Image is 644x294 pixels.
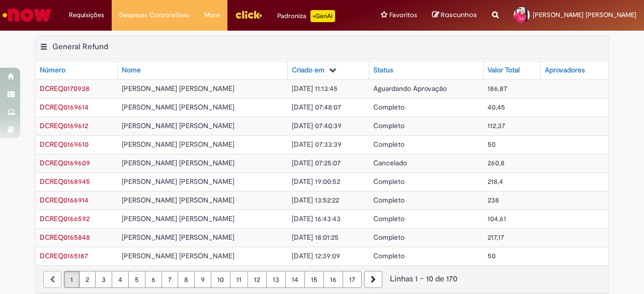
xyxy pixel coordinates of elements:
[373,84,447,93] span: Aguardando Aprovação
[389,10,417,20] span: Favoritos
[145,271,162,288] a: Página 6
[95,271,112,288] a: Página 3
[122,140,234,149] span: [PERSON_NAME] [PERSON_NAME]
[373,121,405,130] span: Completo
[488,214,506,223] span: 104,61
[40,158,90,167] span: DCREQ0169609
[292,121,342,130] span: [DATE] 07:40:39
[292,103,341,112] span: [DATE] 07:48:07
[122,158,234,167] span: [PERSON_NAME] [PERSON_NAME]
[40,214,90,223] span: DCREQ0166592
[112,271,129,288] a: Página 4
[292,158,341,167] span: [DATE] 07:25:07
[441,10,477,20] span: Rascunhos
[292,65,325,75] div: Criado em
[122,121,234,130] span: [PERSON_NAME] [PERSON_NAME]
[373,214,405,223] span: Completo
[488,177,503,186] span: 218,4
[364,271,382,288] a: Próxima página
[40,158,90,167] a: Abrir Registro: DCREQ0169609
[40,195,89,205] a: Abrir Registro: DCREQ0166914
[40,65,65,75] div: Número
[373,103,405,112] span: Completo
[52,42,108,52] h2: General Refund
[128,271,145,288] a: Página 5
[40,84,90,93] span: DCREQ0170938
[488,65,520,75] div: Valor Total
[36,265,608,293] nav: paginação
[488,121,505,130] span: 112,37
[373,177,405,186] span: Completo
[79,271,96,288] a: Página 2
[40,140,89,149] a: Abrir Registro: DCREQ0169610
[248,271,267,288] a: Página 12
[122,177,234,186] span: [PERSON_NAME] [PERSON_NAME]
[40,103,89,112] a: Abrir Registro: DCREQ0169614
[69,10,104,20] span: Requisições
[40,121,88,130] span: DCREQ0169612
[373,65,393,75] div: Status
[40,214,90,223] a: Abrir Registro: DCREQ0166592
[488,103,505,112] span: 40,45
[122,84,234,93] span: [PERSON_NAME] [PERSON_NAME]
[373,251,405,260] span: Completo
[40,233,90,242] span: DCREQ0165848
[488,84,507,93] span: 186,87
[432,11,477,20] a: Rascunhos
[292,84,338,93] span: [DATE] 11:13:45
[40,177,90,186] span: DCREQ0168945
[324,271,343,288] a: Página 16
[343,271,362,288] a: Página 17
[373,195,405,205] span: Completo
[277,10,335,22] div: Padroniza
[40,251,88,260] span: DCREQ0165187
[40,251,88,260] a: Abrir Registro: DCREQ0165187
[285,271,305,288] a: Página 14
[40,195,89,205] span: DCREQ0166914
[178,271,195,288] a: Página 8
[122,103,234,112] span: [PERSON_NAME] [PERSON_NAME]
[488,195,499,205] span: 238
[292,251,340,260] span: [DATE] 12:39:09
[488,251,496,260] span: 50
[40,84,90,93] a: Abrir Registro: DCREQ0170938
[488,158,505,167] span: 260,8
[194,271,211,288] a: Página 9
[40,140,89,149] span: DCREQ0169610
[122,65,141,75] div: Nome
[40,177,90,186] a: Abrir Registro: DCREQ0168945
[122,233,234,242] span: [PERSON_NAME] [PERSON_NAME]
[266,271,286,288] a: Página 13
[162,271,178,288] a: Página 7
[40,121,88,130] a: Abrir Registro: DCREQ0169612
[1,5,53,25] img: ServiceNow
[211,271,230,288] a: Página 10
[373,233,405,242] span: Completo
[373,158,407,167] span: Cancelado
[292,195,339,205] span: [DATE] 13:52:22
[533,11,636,19] span: [PERSON_NAME] [PERSON_NAME]
[292,140,342,149] span: [DATE] 07:33:39
[292,177,340,186] span: [DATE] 19:00:52
[119,10,189,20] span: Despesas Corporativas
[122,195,234,205] span: [PERSON_NAME] [PERSON_NAME]
[235,7,262,22] img: click_logo_yellow_360x200.png
[122,251,234,260] span: [PERSON_NAME] [PERSON_NAME]
[64,271,79,288] a: Página 1
[545,65,585,75] div: Aprovadores
[310,10,335,22] p: +GenAi
[292,214,341,223] span: [DATE] 16:43:43
[40,233,90,242] a: Abrir Registro: DCREQ0165848
[292,233,339,242] span: [DATE] 18:01:25
[204,10,220,20] span: More
[488,233,504,242] span: 217,17
[40,103,89,112] span: DCREQ0169614
[40,42,48,55] button: General Refund Menu de contexto
[304,271,324,288] a: Página 15
[373,140,405,149] span: Completo
[230,271,248,288] a: Página 11
[122,214,234,223] span: [PERSON_NAME] [PERSON_NAME]
[488,140,496,149] span: 50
